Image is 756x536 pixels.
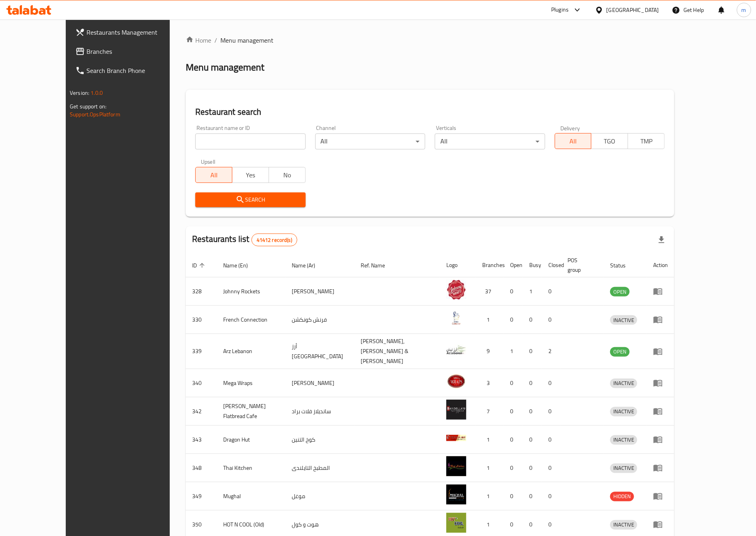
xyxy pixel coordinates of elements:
[523,253,542,277] th: Busy
[504,253,523,277] th: Open
[285,369,355,397] td: [PERSON_NAME]
[435,134,545,149] div: All
[361,261,396,270] span: Ref. Name
[591,133,628,149] button: TGO
[523,369,542,397] td: 0
[192,233,297,246] h2: Restaurants list
[610,407,637,416] span: INACTIVE
[285,277,355,306] td: [PERSON_NAME]
[69,61,192,80] a: Search Branch Phone
[90,88,103,98] span: 1.0.0
[476,306,504,334] td: 1
[232,167,269,183] button: Yes
[542,369,561,397] td: 0
[647,253,674,277] th: Action
[70,101,106,112] span: Get support on:
[476,482,504,510] td: 1
[192,261,207,270] span: ID
[315,134,425,149] div: All
[610,347,630,357] div: OPEN
[285,426,355,454] td: كوخ التنين
[523,426,542,454] td: 0
[610,520,637,529] span: INACTIVE
[610,379,637,388] span: INACTIVE
[560,125,580,131] label: Delivery
[440,253,476,277] th: Logo
[70,109,120,120] a: Support.OpsPlatform
[610,520,637,530] div: INACTIVE
[523,306,542,334] td: 0
[653,463,668,473] div: Menu
[217,334,285,369] td: Arz Lebanon
[504,397,523,426] td: 0
[653,315,668,324] div: Menu
[186,277,217,306] td: 328
[186,306,217,334] td: 330
[86,47,186,56] span: Branches
[558,135,589,147] span: All
[610,463,637,473] span: INACTIVE
[523,334,542,369] td: 0
[610,261,636,270] span: Status
[195,106,665,118] h2: Restaurant search
[86,66,186,75] span: Search Branch Phone
[199,169,229,181] span: All
[653,406,668,416] div: Menu
[202,195,299,205] span: Search
[476,369,504,397] td: 3
[446,400,466,420] img: Sandella's Flatbread Cafe
[186,334,217,369] td: 339
[217,306,285,334] td: French Connection
[610,463,637,473] div: INACTIVE
[285,397,355,426] td: سانديلاز فلات براد
[217,426,285,454] td: Dragon Hut
[285,482,355,510] td: موغل
[542,277,561,306] td: 0
[446,340,466,360] img: Arz Lebanon
[542,306,561,334] td: 0
[607,6,659,14] div: [GEOGRAPHIC_DATA]
[595,135,625,147] span: TGO
[542,426,561,454] td: 0
[523,397,542,426] td: 0
[252,236,297,244] span: 41412 record(s)
[476,397,504,426] td: 7
[542,253,561,277] th: Closed
[217,397,285,426] td: [PERSON_NAME] Flatbread Cafe
[186,35,211,45] a: Home
[217,277,285,306] td: Johnny Rockets
[628,133,665,149] button: TMP
[195,134,305,149] input: Search for restaurant name or ID..
[542,397,561,426] td: 0
[214,35,217,45] li: /
[653,435,668,444] div: Menu
[251,234,297,246] div: Total records count
[504,426,523,454] td: 0
[446,308,466,328] img: French Connection
[186,426,217,454] td: 343
[610,492,634,501] div: HIDDEN
[86,27,186,37] span: Restaurants Management
[653,491,668,501] div: Menu
[504,277,523,306] td: 0
[610,315,637,325] div: INACTIVE
[504,306,523,334] td: 0
[285,454,355,482] td: المطبخ التايلندى
[610,435,637,445] div: INACTIVE
[504,369,523,397] td: 0
[610,287,630,296] span: OPEN
[476,277,504,306] td: 37
[186,35,674,45] nav: breadcrumb
[610,347,630,356] span: OPEN
[504,454,523,482] td: 0
[551,5,569,15] div: Plugins
[186,369,217,397] td: 340
[186,454,217,482] td: 348
[69,23,192,42] a: Restaurants Management
[653,347,668,356] div: Menu
[446,371,466,391] img: Mega Wraps
[742,6,746,14] span: m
